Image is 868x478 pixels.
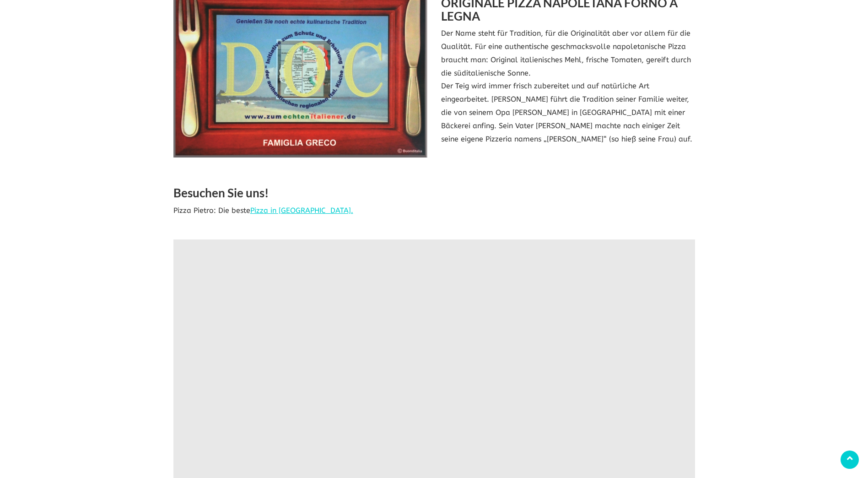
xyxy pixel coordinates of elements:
p: Pizza Pietro: Die beste [173,204,695,217]
h2: Besuchen Sie uns! [173,184,695,204]
a: Pizza in [GEOGRAPHIC_DATA]. [250,206,353,215]
p: Der Name steht für Tradition, für die Originalität aber vor allem für die Qualität. Für eine auth... [441,27,695,146]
